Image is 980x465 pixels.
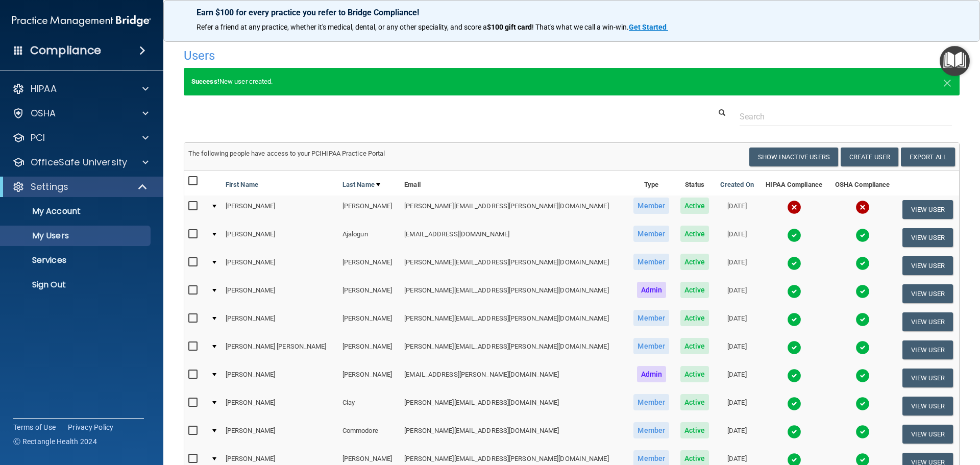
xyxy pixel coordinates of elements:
[338,224,400,252] td: Ajalogun
[13,436,97,447] span: Ⓒ Rectangle Health 2024
[680,394,709,410] span: Active
[855,397,870,411] img: tick.e7d51cea.svg
[787,284,801,299] img: tick.e7d51cea.svg
[12,11,151,31] img: PMB logo
[68,422,114,432] a: Privacy Policy
[226,179,258,191] a: First Name
[338,392,400,420] td: Clay
[929,395,968,433] iframe: Drift Widget Chat Controller
[902,228,953,247] button: View User
[400,364,628,392] td: [EMAIL_ADDRESS][PERSON_NAME][DOMAIN_NAME]
[680,310,709,326] span: Active
[787,340,801,355] img: tick.e7d51cea.svg
[855,256,870,271] img: tick.e7d51cea.svg
[637,282,667,298] span: Admin
[902,312,953,331] button: View User
[222,252,338,280] td: [PERSON_NAME]
[31,83,57,95] p: HIPAA
[197,8,947,17] p: Earn $100 for every practice you refer to Bridge Compliance!
[720,179,754,191] a: Created On
[400,280,628,308] td: [PERSON_NAME][EMAIL_ADDRESS][PERSON_NAME][DOMAIN_NAME]
[633,254,669,270] span: Member
[680,338,709,354] span: Active
[12,107,149,119] a: OSHA
[902,256,953,275] button: View User
[715,280,759,308] td: [DATE]
[184,49,630,62] h4: Users
[222,420,338,448] td: [PERSON_NAME]
[715,420,759,448] td: [DATE]
[400,252,628,280] td: [PERSON_NAME][EMAIL_ADDRESS][PERSON_NAME][DOMAIN_NAME]
[222,308,338,336] td: [PERSON_NAME]
[222,195,338,224] td: [PERSON_NAME]
[675,171,715,195] th: Status
[487,23,532,31] strong: $100 gift card
[629,23,668,31] a: Get Started
[338,364,400,392] td: [PERSON_NAME]
[680,198,709,214] span: Active
[715,336,759,364] td: [DATE]
[31,107,56,119] p: OSHA
[715,224,759,252] td: [DATE]
[191,78,219,85] strong: Success!
[855,312,870,327] img: tick.e7d51cea.svg
[13,422,56,432] a: Terms of Use
[184,68,960,95] div: New user created.
[400,308,628,336] td: [PERSON_NAME][EMAIL_ADDRESS][PERSON_NAME][DOMAIN_NAME]
[31,156,127,168] p: OfficeSafe University
[787,369,801,383] img: tick.e7d51cea.svg
[7,206,146,216] p: My Account
[12,83,149,95] a: HIPAA
[633,422,669,438] span: Member
[749,148,838,166] button: Show Inactive Users
[532,23,629,31] span: ! That's what we call a win-win.
[787,200,801,214] img: cross.ca9f0e7f.svg
[222,392,338,420] td: [PERSON_NAME]
[680,226,709,242] span: Active
[338,336,400,364] td: [PERSON_NAME]
[715,308,759,336] td: [DATE]
[7,255,146,265] p: Services
[787,256,801,271] img: tick.e7d51cea.svg
[901,148,955,166] a: Export All
[30,43,101,58] h4: Compliance
[943,71,952,92] span: ×
[400,392,628,420] td: [PERSON_NAME][EMAIL_ADDRESS][DOMAIN_NAME]
[400,420,628,448] td: [PERSON_NAME][EMAIL_ADDRESS][DOMAIN_NAME]
[338,195,400,224] td: [PERSON_NAME]
[31,132,45,144] p: PCI
[222,364,338,392] td: [PERSON_NAME]
[188,150,385,157] span: The following people have access to your PCIHIPAA Practice Portal
[680,422,709,438] span: Active
[633,310,669,326] span: Member
[787,312,801,327] img: tick.e7d51cea.svg
[222,224,338,252] td: [PERSON_NAME]
[637,366,667,382] span: Admin
[629,23,667,31] strong: Get Started
[342,179,380,191] a: Last Name
[680,282,709,298] span: Active
[787,228,801,242] img: tick.e7d51cea.svg
[902,425,953,444] button: View User
[902,284,953,303] button: View User
[855,200,870,214] img: cross.ca9f0e7f.svg
[633,198,669,214] span: Member
[855,425,870,439] img: tick.e7d51cea.svg
[680,254,709,270] span: Active
[338,308,400,336] td: [PERSON_NAME]
[902,397,953,415] button: View User
[715,392,759,420] td: [DATE]
[902,340,953,359] button: View User
[400,224,628,252] td: [EMAIL_ADDRESS][DOMAIN_NAME]
[12,156,149,168] a: OfficeSafe University
[338,420,400,448] td: Commodore
[338,252,400,280] td: [PERSON_NAME]
[400,195,628,224] td: [PERSON_NAME][EMAIL_ADDRESS][PERSON_NAME][DOMAIN_NAME]
[633,226,669,242] span: Member
[855,369,870,383] img: tick.e7d51cea.svg
[759,171,829,195] th: HIPAA Compliance
[222,280,338,308] td: [PERSON_NAME]
[715,195,759,224] td: [DATE]
[31,181,68,193] p: Settings
[902,200,953,219] button: View User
